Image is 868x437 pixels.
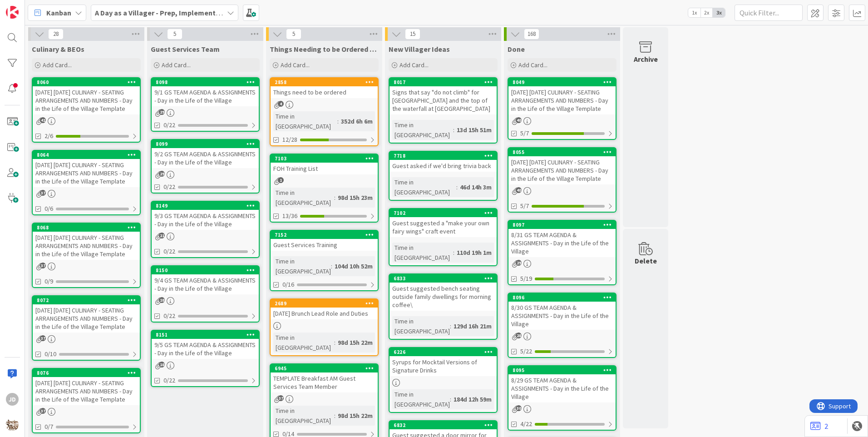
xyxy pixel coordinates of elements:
[508,156,616,184] div: [DATE] [DATE] CULINARY - SEATING ARRANGEMENTS AND NUMBERS - Day in the Life of the Village Template
[454,125,494,135] div: 13d 15h 51m
[37,152,140,158] div: 8064
[33,159,140,187] div: [DATE] [DATE] CULINARY - SEATING ARRANGEMENTS AND NUMBERS - Day in the Life of the Village Template
[33,151,140,187] div: 8064[DATE] [DATE] CULINARY - SEATING ARRANGEMENTS AND NUMBERS - Day in the Life of the Village Te...
[390,348,497,376] div: 6226Syrups for Mocktail Versions of Signature Drinks
[271,154,378,174] div: 7103FOH Training List
[390,78,497,114] div: 8017Signs that say "do not climb" for [GEOGRAPHIC_DATA] and the top of the waterfall at [GEOGRAPH...
[286,29,301,40] span: 5
[508,78,616,86] div: 8049
[508,366,616,374] div: 8095
[392,120,453,140] div: Time in [GEOGRAPHIC_DATA]
[513,294,616,301] div: 8096
[518,61,547,69] span: Add Card...
[152,331,259,359] div: 81519/5 GS TEAM AGENDA & ASSIGNMENTS - Day in the Life of the Village
[271,239,378,251] div: Guest Services Training
[40,408,46,414] span: 37
[513,367,616,373] div: 8095
[156,332,259,338] div: 8151
[32,150,141,215] a: 8064[DATE] [DATE] CULINARY - SEATING ARRANGEMENTS AND NUMBERS - Day in the Life of the Village Te...
[390,160,497,172] div: Guest asked if we'd bring trivia back
[156,267,259,273] div: 8150
[6,393,19,406] div: JD
[508,148,616,156] div: 8055
[390,152,497,160] div: 7718
[151,265,260,323] a: 81509/4 GS TEAM AGENDA & ASSIGNMENTS - Day in the Life of the Village0/22
[159,362,165,367] span: 18
[46,7,71,18] span: Kanban
[271,231,378,239] div: 7152
[275,232,378,238] div: 7152
[453,125,454,135] span: :
[43,61,72,69] span: Add Card...
[389,273,498,340] a: 6833Guest suggested bench seating outside family dwellings for morning coffee\Time in [GEOGRAPHIC...
[156,141,259,147] div: 8099
[392,177,456,197] div: Time in [GEOGRAPHIC_DATA]
[33,369,140,377] div: 8076
[6,418,19,431] img: avatar
[508,148,616,184] div: 8055[DATE] [DATE] CULINARY - SEATING ARRANGEMENTS AND NUMBERS - Day in the Life of the Village Te...
[392,316,450,336] div: Time in [GEOGRAPHIC_DATA]
[332,261,375,271] div: 104d 10h 52m
[524,29,539,40] span: 168
[163,376,175,385] span: 0/22
[163,182,175,192] span: 0/22
[33,223,140,260] div: 8068[DATE] [DATE] CULINARY - SEATING ARRANGEMENTS AND NUMBERS - Day in the Life of the Village Te...
[33,296,140,333] div: 8072[DATE] [DATE] CULINARY - SEATING ARRANGEMENTS AND NUMBERS - Day in the Life of the Village Te...
[389,45,450,54] span: New Villager Ideas
[394,275,497,282] div: 6833
[389,77,498,144] a: 8017Signs that say "do not climb" for [GEOGRAPHIC_DATA] and the top of the waterfall at [GEOGRAPH...
[44,422,53,432] span: 0/7
[151,139,260,194] a: 80999/2 GS TEAM AGENDA & ASSIGNMENTS - Day in the Life of the Village0/22
[392,243,453,263] div: Time in [GEOGRAPHIC_DATA]
[508,293,616,302] div: 8096
[273,256,331,276] div: Time in [GEOGRAPHIC_DATA]
[390,209,497,237] div: 7102Guest suggested a "make your own fairy wings" craft event
[508,147,616,213] a: 8055[DATE] [DATE] CULINARY - SEATING ARRANGEMENTS AND NUMBERS - Day in the Life of the Village Te...
[271,364,378,372] div: 6945
[33,78,140,114] div: 8060[DATE] [DATE] CULINARY - SEATING ARRANGEMENTS AND NUMBERS - Day in the Life of the Village Te...
[513,79,616,85] div: 8049
[700,8,713,17] span: 2x
[282,135,297,144] span: 12/28
[390,283,497,311] div: Guest suggested bench seating outside family dwellings for morning coffee\
[273,406,334,426] div: Time in [GEOGRAPHIC_DATA]
[688,8,700,17] span: 1x
[390,209,497,217] div: 7102
[390,274,497,283] div: 6833
[390,217,497,237] div: Guest suggested a "make your own fairy wings" craft event
[508,293,616,358] a: 80968/30 GS TEAM AGENDA & ASSIGNMENTS - Day in the Life of the Village5/22
[152,140,259,168] div: 80999/2 GS TEAM AGENDA & ASSIGNMENTS - Day in the Life of the Village
[810,421,828,432] a: 2
[37,79,140,85] div: 8060
[37,297,140,303] div: 8072
[405,29,420,40] span: 15
[508,45,525,54] span: Done
[271,78,378,98] div: 2858Things need to be ordered
[508,302,616,330] div: 8/30 GS TEAM AGENDA & ASSIGNMENTS - Day in the Life of the Village
[634,54,658,65] div: Archive
[44,131,53,141] span: 2/6
[520,274,532,283] span: 5/19
[152,140,259,148] div: 8099
[453,248,454,258] span: :
[735,5,803,21] input: Quick Filter...
[635,255,657,266] div: Delete
[162,61,191,69] span: Add Card...
[48,29,64,40] span: 28
[33,369,140,405] div: 8076[DATE] [DATE] CULINARY - SEATING ARRANGEMENTS AND NUMBERS - Day in the Life of the Village Te...
[390,152,497,172] div: 7718Guest asked if we'd bring trivia back
[32,223,141,288] a: 8068[DATE] [DATE] CULINARY - SEATING ARRANGEMENTS AND NUMBERS - Day in the Life of the Village Te...
[271,372,378,392] div: TEMPLATE Breakfast AM Guest Services Team Member
[508,293,616,330] div: 80968/30 GS TEAM AGENDA & ASSIGNMENTS - Day in the Life of the Village
[159,171,165,177] span: 29
[390,274,497,311] div: 6833Guest suggested bench seating outside family dwellings for morning coffee\
[273,188,334,208] div: Time in [GEOGRAPHIC_DATA]
[271,299,378,308] div: 2689
[282,211,297,221] span: 13/36
[152,86,259,106] div: 9/1 GS TEAM AGENDA & ASSIGNMENTS - Day in the Life of the Village
[44,204,53,214] span: 0/6
[520,419,532,429] span: 4/22
[282,280,294,289] span: 0/16
[390,78,497,86] div: 8017
[37,224,140,231] div: 8068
